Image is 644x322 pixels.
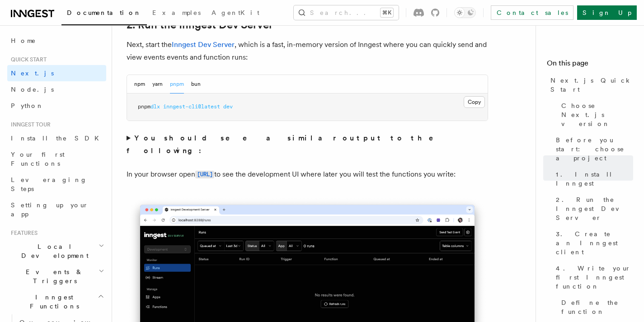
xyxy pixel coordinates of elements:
[556,264,633,291] span: 4. Write your first Inngest function
[558,98,633,132] a: Choose Next.js version
[7,56,47,63] span: Quick start
[127,38,488,64] p: Next, start the , which is a fast, in-memory version of Inngest where you can quickly send and vi...
[134,75,145,93] button: npm
[556,229,633,257] span: 3. Create an Inngest client
[127,168,488,181] p: In your browser open to see the development UI where later you will test the functions you write:
[11,201,89,218] span: Setting up your app
[127,134,446,155] strong: You should see a similar output to the following:
[67,9,141,16] span: Documentation
[212,9,259,16] span: AgentKit
[11,151,65,167] span: Your first Functions
[7,172,106,197] a: Leveraging Steps
[7,229,38,237] span: Features
[147,3,206,24] a: Examples
[558,294,633,320] a: Define the function
[138,103,150,110] span: pnpm
[550,76,633,94] span: Next.js Quick Start
[7,264,106,289] button: Events & Triggers
[556,195,633,222] span: 2. Run the Inngest Dev Server
[223,103,233,110] span: dev
[11,36,36,45] span: Home
[556,170,633,188] span: 1. Install Inngest
[464,96,485,108] button: Copy
[7,98,106,114] a: Python
[195,170,214,178] a: [URL]
[552,191,633,226] a: 2. Run the Inngest Dev Server
[7,238,106,264] button: Local Development
[195,171,214,178] code: [URL]
[11,135,104,142] span: Install the SDK
[381,8,393,17] kbd: ⌘K
[152,75,163,93] button: yarn
[11,70,54,77] span: Next.js
[7,65,106,81] a: Next.js
[163,103,220,110] span: inngest-cli@latest
[7,81,106,98] a: Node.js
[11,102,44,109] span: Python
[191,75,201,93] button: bun
[206,3,265,24] a: AgentKit
[454,7,476,18] button: Toggle dark mode
[7,146,106,172] a: Your first Functions
[552,260,633,294] a: 4. Write your first Inngest function
[7,242,99,260] span: Local Development
[61,3,147,25] a: Documentation
[7,293,98,311] span: Inngest Functions
[150,103,160,110] span: dlx
[547,72,633,98] a: Next.js Quick Start
[11,86,54,93] span: Node.js
[152,9,201,16] span: Examples
[7,289,106,314] button: Inngest Functions
[7,33,106,49] a: Home
[561,298,633,316] span: Define the function
[552,166,633,191] a: 1. Install Inngest
[556,135,633,163] span: Before you start: choose a project
[11,176,87,192] span: Leveraging Steps
[127,132,488,157] summary: You should see a similar output to the following:
[7,121,51,128] span: Inngest tour
[491,5,573,20] a: Contact sales
[552,226,633,260] a: 3. Create an Inngest client
[577,5,637,20] a: Sign Up
[561,101,633,128] span: Choose Next.js version
[172,40,235,49] a: Inngest Dev Server
[170,75,184,93] button: pnpm
[294,5,399,20] button: Search...⌘K
[552,132,633,166] a: Before you start: choose a project
[7,267,99,285] span: Events & Triggers
[7,197,106,222] a: Setting up your app
[547,58,633,72] h4: On this page
[7,130,106,146] a: Install the SDK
